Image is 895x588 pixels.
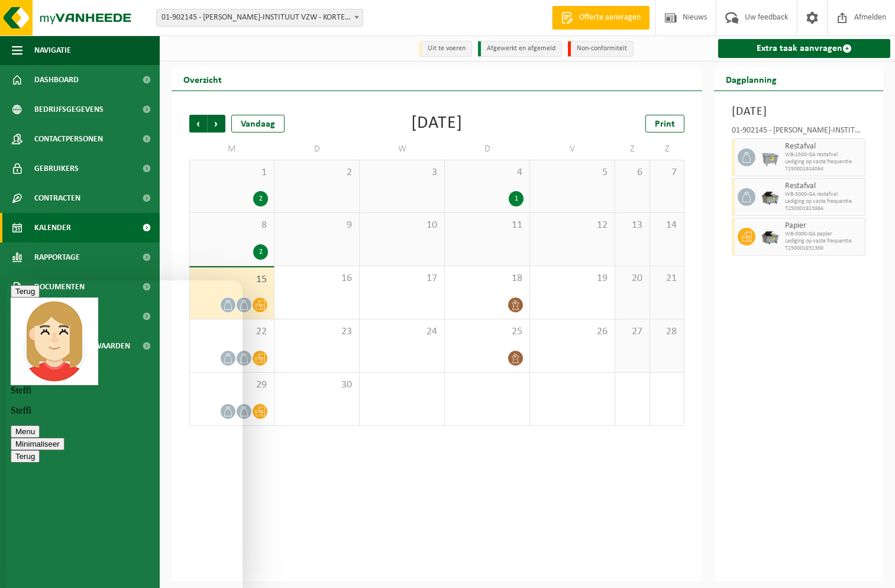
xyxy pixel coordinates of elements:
[621,219,644,232] span: 13
[656,325,678,338] span: 28
[451,272,524,285] span: 18
[785,221,862,231] span: Papier
[157,9,363,26] span: 01-902145 - MARGARETA-MARIA-INSTITUUT VZW - KORTEMARK
[761,188,779,206] img: WB-5000-GAL-GY-01
[785,159,862,166] span: Lediging op vaste frequentie
[208,115,225,133] span: Volgende
[280,219,353,232] span: 9
[274,138,360,160] td: D
[656,272,678,285] span: 21
[280,325,353,338] span: 23
[366,272,438,285] span: 17
[761,148,779,166] img: WB-2500-GAL-GY-01
[656,166,678,179] span: 7
[621,325,644,338] span: 27
[280,379,353,392] span: 30
[536,325,609,338] span: 26
[34,95,104,124] span: Bedrijfsgegevens
[411,115,463,133] div: [DATE]
[156,9,363,27] span: 01-902145 - MARGARETA-MARIA-INSTITUUT VZW - KORTEMARK
[34,65,79,95] span: Dashboard
[196,166,268,179] span: 1
[785,198,862,205] span: Lediging op vaste frequentie
[621,166,644,179] span: 6
[360,138,445,160] td: W
[451,325,524,338] span: 25
[189,115,207,133] span: Vorige
[231,115,285,133] div: Vandaag
[645,115,684,133] a: Print
[280,272,353,285] span: 16
[732,127,865,138] div: 01-902145 - [PERSON_NAME]-INSTITUUT VZW - KORTEMARK
[34,213,71,243] span: Kalender
[509,191,524,206] div: 1
[552,6,650,30] a: Offerte aanvragen
[189,138,274,160] td: M
[478,41,562,57] li: Afgewerkt en afgemeld
[366,219,438,232] span: 10
[34,183,80,213] span: Contracten
[655,119,675,129] span: Print
[34,272,85,302] span: Documenten
[785,142,862,151] span: Restafval
[576,12,644,24] span: Offerte aanvragen
[785,191,862,198] span: WB-5000-GA restafval
[785,151,862,159] span: WB-2500-GA restafval
[785,166,862,173] span: T250001924064
[785,205,862,212] span: T250001923984
[656,219,678,232] span: 14
[366,325,438,338] span: 24
[536,272,609,285] span: 19
[34,35,71,65] span: Navigatie
[785,182,862,191] span: Restafval
[445,138,530,160] td: D
[568,41,634,57] li: Non-conformiteit
[761,228,779,245] img: WB-5000-GAL-GY-01
[253,191,268,206] div: 2
[196,273,268,286] span: 15
[451,219,524,232] span: 11
[615,138,650,160] td: Z
[34,154,79,183] span: Gebruikers
[6,280,243,588] iframe: chat widget
[34,124,103,154] span: Contactpersonen
[451,166,524,179] span: 4
[732,103,865,121] h3: [DATE]
[280,166,353,179] span: 2
[785,231,862,238] span: WB-5000-GA papier
[650,138,685,160] td: Z
[419,41,472,57] li: Uit te voeren
[718,39,890,58] a: Extra taak aanvragen
[536,166,609,179] span: 5
[253,244,268,260] div: 2
[530,138,615,160] td: V
[785,238,862,245] span: Lediging op vaste frequentie
[34,243,80,272] span: Rapportage
[785,245,862,252] span: T250001931369
[172,67,234,91] h2: Overzicht
[536,219,609,232] span: 12
[366,166,438,179] span: 3
[196,219,268,232] span: 8
[621,272,644,285] span: 20
[714,67,789,91] h2: Dagplanning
